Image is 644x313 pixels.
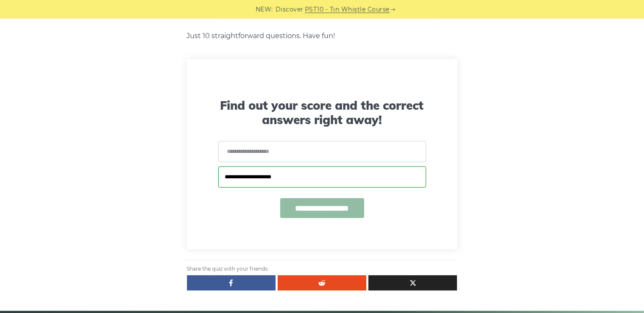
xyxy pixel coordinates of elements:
[305,5,390,14] a: PST10 - Tin Whistle Course
[187,265,269,273] span: Share the quiz with your friends:
[276,5,304,14] span: Discover
[256,5,273,14] span: NEW:
[200,98,443,127] h3: Find out your score and the correct answers right away!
